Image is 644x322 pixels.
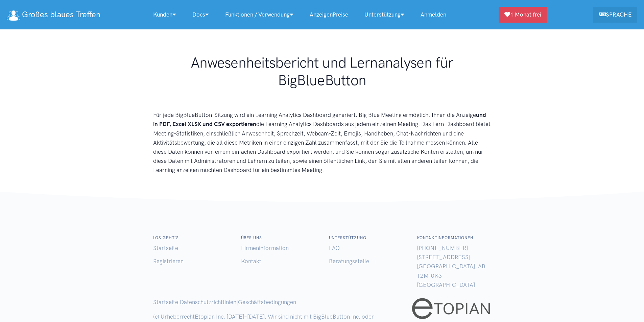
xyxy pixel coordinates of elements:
a: Kunden [145,7,184,22]
img: etopian-logo-black.png [410,298,491,320]
h6: Los geht´s [153,235,228,241]
h1: Anwesenheitsbericht und Lernanalysen für BigBlueButton [153,54,491,89]
a: Funktionen / Verwendung [217,7,302,22]
a: Startseite [153,299,178,305]
p: | | [153,298,296,307]
a: Anmelden [412,7,454,22]
a: Geschäftsbedingungen [238,299,296,305]
h6: Unterstützung [329,235,403,241]
a: Docs [184,7,217,22]
a: AnzeigenPreise [302,7,356,22]
a: FAQ [329,245,340,251]
a: Registrieren [153,258,184,265]
span: [PHONE_NUMBER] [STREET_ADDRESS] [GEOGRAPHIC_DATA], AB T2M-0K3 [GEOGRAPHIC_DATA] [417,245,485,288]
a: Startseite [153,245,178,251]
h6: Kontaktinformationen [417,235,491,241]
a: 1 Monat frei [499,7,547,23]
a: Unterstützung [356,7,412,22]
a: SPRACHE [593,7,637,23]
a: Etopian Inc. [DATE]–[DATE] [195,313,265,320]
a: Beratungsstelle [329,258,369,265]
a: Großes blaues Treffen [7,7,100,22]
img: Logo [7,10,20,21]
p: Für jede BigBlueButton-Sitzung wird ein Learning Analytics Dashboard generiert. Big Blue Meeting ... [153,110,491,175]
a: Kontakt [241,258,261,265]
a: Firmeninformation [241,245,289,251]
h6: Über uns [241,235,315,241]
a: Datenschutzrichtlinien [180,299,236,305]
